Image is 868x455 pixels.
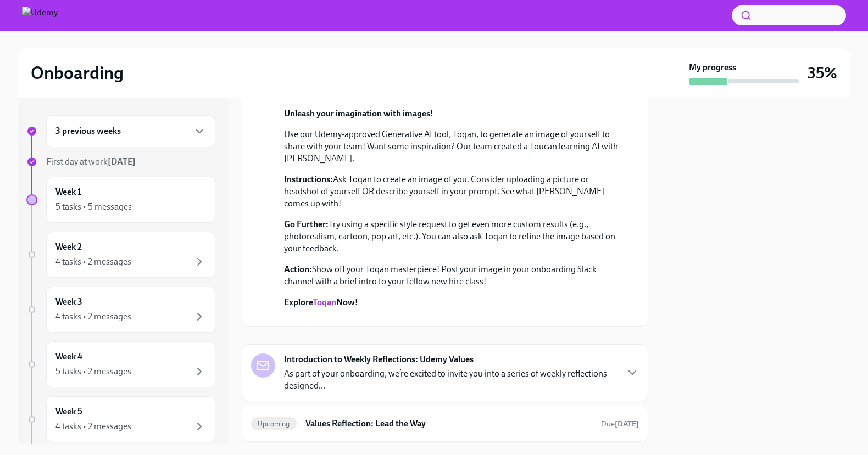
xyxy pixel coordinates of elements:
[55,241,82,253] h6: Week 2
[284,297,358,307] strong: Explore Now!
[26,232,215,278] a: Week 24 tasks • 2 messages
[251,420,297,428] span: Upcoming
[55,256,131,268] div: 4 tasks • 2 messages
[26,156,215,168] a: First day at work[DATE]
[46,115,215,147] div: 3 previous weeks
[22,7,58,24] img: Udemy
[26,396,215,442] a: Week 54 tasks • 2 messages
[284,174,333,184] strong: Instructions:
[55,296,82,308] h6: Week 3
[689,61,736,74] strong: My progress
[601,419,639,429] span: August 18th, 2025 10:00
[284,353,474,366] strong: Introduction to Weekly Reflections: Udemy Values
[55,366,131,378] div: 5 tasks • 2 messages
[615,419,639,429] strong: [DATE]
[55,351,82,363] h6: Week 4
[313,297,336,307] a: Toqan
[251,415,639,432] a: UpcomingValues Reflection: Lead the WayDue[DATE]
[284,218,621,255] p: Try using a specific style request to get even more custom results (e.g., photorealism, cartoon, ...
[284,173,621,210] p: Ask Toqan to create an image of you. Consider uploading a picture or headshot of yourself OR desc...
[55,311,131,323] div: 4 tasks • 2 messages
[55,186,81,198] h6: Week 1
[26,177,215,223] a: Week 15 tasks • 5 messages
[26,341,215,387] a: Week 45 tasks • 2 messages
[305,418,592,430] h6: Values Reflection: Lead the Way
[108,156,136,167] strong: [DATE]
[55,201,132,213] div: 5 tasks • 5 messages
[601,419,639,429] span: Due
[284,128,621,165] p: Use our Udemy-approved Generative AI tool, Toqan, to generate an image of yourself to share with ...
[26,287,215,333] a: Week 34 tasks • 2 messages
[808,63,837,83] h3: 35%
[284,368,617,392] p: As part of your onboarding, we’re excited to invite you into a series of weekly reflections desig...
[284,108,433,119] strong: Unleash your imagination with images!
[284,264,312,274] strong: Action:
[55,125,121,137] h6: 3 previous weeks
[284,219,329,229] strong: Go Further:
[46,156,136,167] span: First day at work
[55,420,131,432] div: 4 tasks • 2 messages
[284,263,621,288] p: Show off your Toqan masterpiece! Post your image in your onboarding Slack channel with a brief in...
[55,406,82,418] h6: Week 5
[31,62,124,84] h2: Onboarding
